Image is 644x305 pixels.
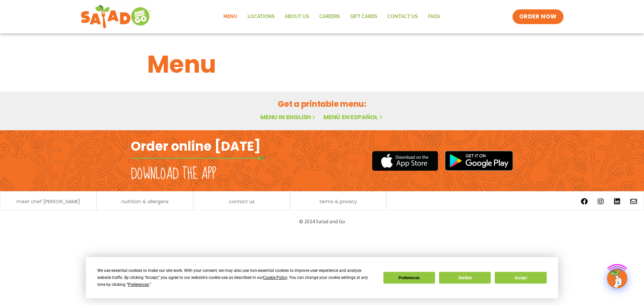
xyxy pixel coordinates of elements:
[495,272,546,284] button: Accept
[445,151,513,171] img: google_play
[280,9,314,24] a: About Us
[260,113,317,121] a: Menu in English
[513,9,563,24] a: ORDER NOW
[147,98,497,110] h2: Get a printable menu:
[372,150,438,172] img: appstore
[439,272,491,284] button: Decline
[382,9,423,24] a: Contact Us
[383,272,435,284] button: Preferences
[131,138,261,154] h2: Order online [DATE]
[323,113,384,121] a: Menú en español
[519,13,557,21] span: ORDER NOW
[314,9,345,24] a: Careers
[319,199,357,204] a: terms & privacy
[131,156,265,160] img: fork
[218,9,243,24] a: Menu
[97,267,375,288] div: We use essential cookies to make our site work. With your consent, we may also use non-essential ...
[121,199,169,204] a: nutrition & allergens
[423,9,445,24] a: FAQs
[229,199,255,204] a: contact us
[80,3,151,30] img: new-SAG-logo-768×292
[131,165,216,183] h2: Download the app
[16,199,80,204] a: meet chef [PERSON_NAME]
[243,9,280,24] a: Locations
[263,275,287,280] span: Cookie Policy
[147,46,497,82] h1: Menu
[134,217,510,226] p: © 2024 Salad and Go
[86,257,558,298] div: Cookie Consent Prompt
[128,282,149,287] span: Preferences
[218,9,445,24] nav: Menu
[345,9,382,24] a: GIFT CARDS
